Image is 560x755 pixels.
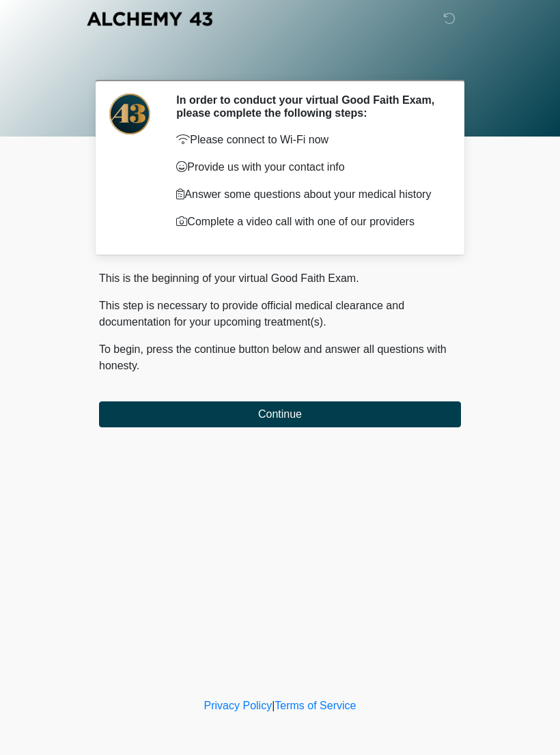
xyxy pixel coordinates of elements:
[85,10,214,27] img: Alchemy 43 Logo
[176,186,440,203] p: Answer some questions about your medical history
[272,700,275,711] a: |
[99,298,461,330] p: This step is necessary to provide official medical clearance and documentation for your upcoming ...
[275,700,356,711] a: Terms of Service
[99,401,461,427] button: Continue
[89,49,471,74] h1: ‎ ‎ ‎ ‎
[176,94,440,119] h2: In order to conduct your virtual Good Faith Exam, please complete the following steps:
[109,94,150,134] img: Agent Avatar
[176,132,440,148] p: Please connect to Wi-Fi now
[99,341,461,374] p: To begin, press the continue button below and answer all questions with honesty.
[204,700,272,711] a: Privacy Policy
[176,159,440,175] p: Provide us with your contact info
[176,214,440,230] p: Complete a video call with one of our providers
[99,270,461,287] p: This is the beginning of your virtual Good Faith Exam.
